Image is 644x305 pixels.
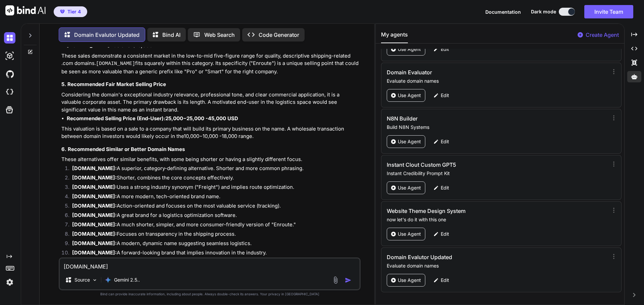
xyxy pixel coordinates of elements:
img: Bind AI [5,5,46,15]
span: Dark mode [531,8,556,15]
strong: 5. Recommended Fair Market Selling Price [61,81,166,87]
p: Web Search [204,31,235,39]
p: Use Agent [398,184,421,191]
p: Create Agent [586,31,619,39]
mn: 000 [190,133,199,139]
p: Use Agent [398,277,421,284]
img: attachment [332,276,339,284]
strong: [DOMAIN_NAME]: [72,184,117,190]
p: Source [74,277,90,283]
img: Pick Models [92,277,98,283]
p: Domain Evalutor Updated [74,31,140,39]
mo: , [171,115,173,122]
strong: 6. Recommended Similar or Better Domain Names [61,146,185,152]
img: githubDark [4,68,15,80]
p: Use Agent [398,231,421,237]
li: Focuses on transparency in the shipping process. [67,230,359,240]
strong: [DOMAIN_NAME]: [72,212,117,218]
p: Bind can provide inaccurate information, including about people. Always double-check its answers.... [59,292,361,297]
p: Edit [441,92,449,99]
code: [DOMAIN_NAME] [96,61,135,67]
h3: Domain Evalutor Updated [387,253,540,261]
img: icon [345,277,352,284]
img: cloudideIcon [4,86,15,98]
p: Edit [441,277,449,284]
mo: − [199,133,203,139]
mn: 000 [173,115,183,122]
img: darkAi-studio [4,50,15,62]
p: Build N8N Systems [387,124,606,131]
h3: N8N Builder [387,115,540,123]
p: These sales demonstrate a consistent market in the low-to-mid five-figure range for quality, desc... [61,52,359,76]
button: premiumTier 4 [54,6,87,17]
p: This valuation is based on a sale to a company that will build its primary business on the name. ... [61,125,359,140]
p: Edit [441,231,449,237]
p: Use Agent [398,138,421,145]
button: My agents [381,30,408,43]
strong: [DOMAIN_NAME]: [72,165,117,171]
p: Instant Credibility Prompt Kit [387,170,606,177]
li: A superior, category-defining alternative. Shorter and more common phrasing. [67,165,359,174]
p: Use Agent [398,92,421,99]
h3: Instant Clout Custom GPT5 [387,161,540,169]
mn: 25 [165,115,171,122]
li: A modern, dynamic name suggesting seamless logistics. [67,240,359,249]
p: Gemini 2.5.. [114,277,140,283]
p: Evaluate domain names [387,78,606,84]
annotation: 25,000 - [186,115,208,122]
li: Shorter, combines the core concepts effectively. [67,174,359,183]
li: A more modern, tech-oriented brand name. [67,193,359,202]
strong: [DOMAIN_NAME]: [72,221,117,228]
p: Evaluate domain names [387,262,606,269]
li: A forward-looking brand that implies innovation in the industry. [67,249,359,258]
li: A much shorter, simpler, and more consumer-friendly version of "Enroute." [67,221,359,230]
img: Gemini 2.5 Pro [105,277,111,283]
button: Invite Team [584,5,633,18]
strong: [DOMAIN_NAME]: [72,193,117,200]
img: settings [4,277,15,288]
strong: [DOMAIN_NAME]: [72,174,117,181]
p: Code Generator [259,31,299,39]
strong: [DOMAIN_NAME]: [72,249,117,256]
p: Edit [441,184,449,191]
li: Uses a strong industry synonym ("Freight") and implies route optimization. [67,183,359,193]
p: Considering the domain's exceptional industry relevance, professional tone, and clear commercial ... [61,91,359,114]
h3: Website Theme Design System [387,207,540,215]
p: Edit [441,138,449,145]
strong: [DOMAIN_NAME]: [72,203,117,209]
strong: [DOMAIN_NAME]: [72,231,117,237]
h3: Domain Evaluator [387,68,540,76]
li: A great brand for a logistics optimization software. [67,212,359,221]
p: Edit [441,46,449,53]
mo: − [183,115,186,122]
p: now let's do it with this one [387,216,606,223]
p: Use Agent [398,46,421,53]
strong: [DOMAIN_NAME]: [72,240,117,246]
mo: , [189,133,190,139]
button: Documentation [485,8,521,15]
img: darkChat [4,32,15,44]
li: Action-oriented and focuses on the most valuable service (tracking). [67,202,359,212]
p: Bind AI [162,31,180,39]
span: Documentation [485,9,521,15]
span: Tier 4 [67,8,81,15]
mn: 10 [184,133,189,139]
annotation: 10,000 - [203,133,222,139]
strong: Recommended Selling Price (End-User): 45,000 USD [67,115,238,122]
img: premium [60,10,65,14]
p: These alternatives offer similar benefits, with some being shorter or having a slightly different... [61,156,359,163]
